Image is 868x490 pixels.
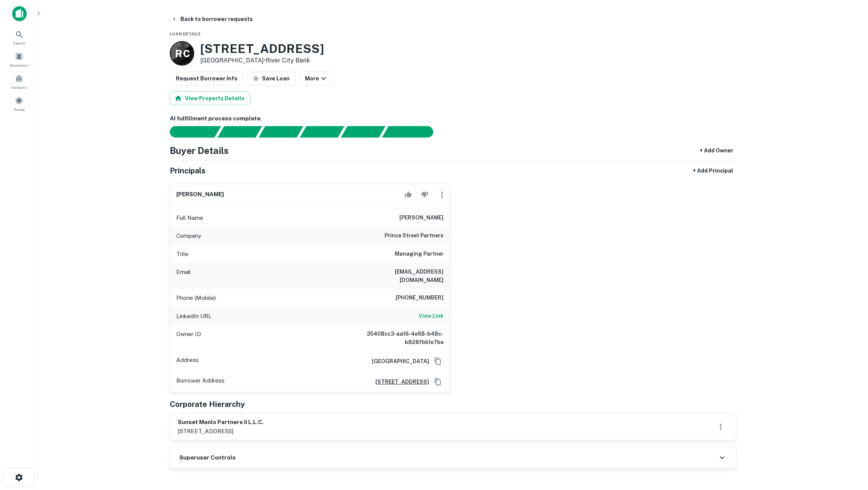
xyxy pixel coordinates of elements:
h5: Principals [170,165,206,176]
h6: Managing Partner [395,250,444,259]
span: Borrowers [10,62,28,68]
p: Owner ID [176,330,201,346]
button: View Property Details [170,91,251,105]
h5: Corporate Hierarchy [170,399,245,410]
h6: [GEOGRAPHIC_DATA] [366,357,429,365]
h6: sunset menlo partners ii l.l.c. [178,418,264,427]
p: LinkedIn URL [176,312,212,321]
div: Sending borrower request to AI... [161,126,218,138]
p: Borrower Address [176,376,225,388]
span: Loan Details [170,32,201,36]
p: Email [176,267,191,284]
h6: [PERSON_NAME] [176,190,224,199]
div: Principals found, still searching for contact information. This may take time... [341,126,385,138]
a: River City Bank [266,57,310,64]
button: Accept [402,187,415,202]
p: Address [176,355,199,367]
h6: 35408cc3-aa16-4e68-b48c-b828fbb1e7be [352,330,444,346]
a: R C [170,41,194,66]
button: Copy Address [432,355,444,367]
a: Contacts [2,71,36,92]
a: Search [2,27,36,48]
p: [GEOGRAPHIC_DATA] • [200,56,324,65]
button: + Add Owner [697,144,736,157]
h6: [EMAIL_ADDRESS][DOMAIN_NAME] [352,267,444,284]
h6: [PERSON_NAME] [399,213,444,223]
img: capitalize-icon.png [12,6,27,21]
a: Saved [2,93,36,114]
span: Search [13,40,26,46]
h6: AI fulfillment process complete. [170,114,736,123]
p: R C [175,46,189,61]
button: Reject [418,187,431,202]
div: Documents found, AI parsing details... [258,126,303,138]
a: [STREET_ADDRESS] [369,378,429,386]
p: [STREET_ADDRESS] [178,427,264,436]
button: + Add Principal [690,164,736,178]
button: Save Loan [247,72,296,85]
button: Back to borrower requests [168,12,256,26]
iframe: Chat Widget [830,429,868,466]
p: Company [176,231,201,240]
h6: [PHONE_NUMBER] [396,293,444,303]
a: View Link [419,312,444,321]
button: Request Borrower Info [170,72,244,85]
div: Principals found, AI now looking for contact information... [300,126,344,138]
a: Borrowers [2,49,36,70]
p: Title [176,250,188,259]
h3: [STREET_ADDRESS] [200,42,324,56]
h6: prince street partners [385,231,444,240]
h6: View Link [419,312,444,320]
button: More [299,72,334,85]
span: Contacts [11,84,27,90]
span: Saved [14,106,25,112]
p: Full Name [176,213,203,223]
div: Your request is received and processing... [217,126,262,138]
h4: Buyer Details [170,144,229,157]
button: Copy Address [432,376,444,388]
div: AI fulfillment process complete. [382,126,442,138]
p: Phone (Mobile) [176,293,216,303]
h6: Superuser Controls [179,453,236,462]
